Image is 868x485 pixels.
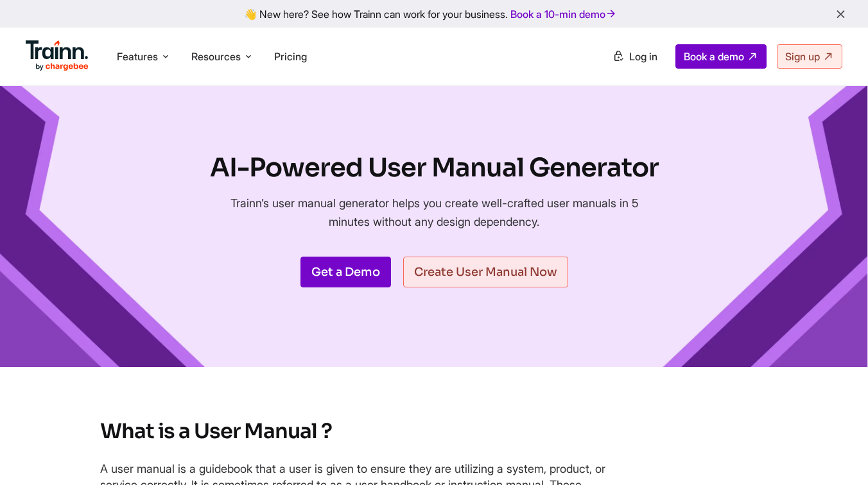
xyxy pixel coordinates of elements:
[191,49,241,64] span: Resources
[605,45,665,68] a: Log in
[26,40,89,71] img: Trainn Logo
[508,5,620,23] a: Book a 10-min demo
[777,44,842,69] a: Sign up
[629,50,657,63] span: Log in
[100,418,768,445] h2: What is a User Manual ?
[785,50,820,63] span: Sign up
[219,194,649,231] p: Trainn’s user manual generator helps you create well-crafted user manuals in 5 minutes without an...
[684,50,744,63] span: Book a demo
[274,50,307,63] a: Pricing
[403,257,568,287] a: Create User Manual Now
[300,257,391,287] a: Get a Demo
[675,44,767,69] a: Book a demo
[117,49,158,64] span: Features
[8,8,860,20] div: 👋 New here? See how Trainn can work for your business.
[210,150,659,186] h1: AI-Powered User Manual Generator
